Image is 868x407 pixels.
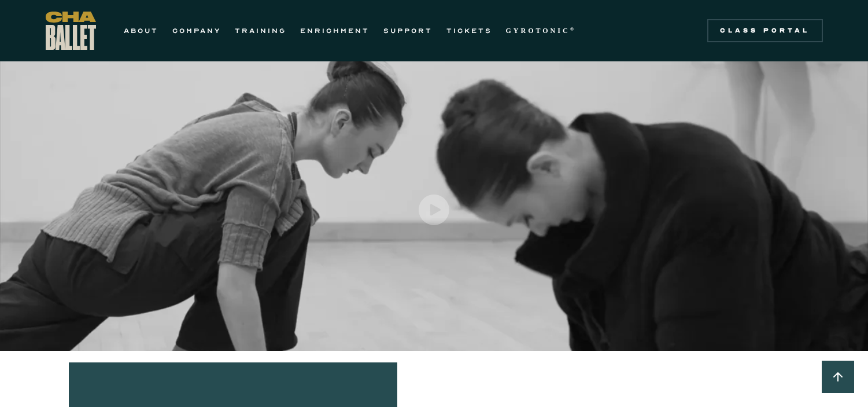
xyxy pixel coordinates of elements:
a: home [46,12,96,50]
strong: GYROTONIC [506,27,570,35]
a: ENRICHMENT [300,24,370,38]
a: SUPPORT [383,24,433,38]
div: Class Portal [714,26,816,35]
sup: ® [570,26,577,32]
a: TRAINING [235,24,286,38]
a: COMPANY [172,24,221,38]
a: Class Portal [707,19,823,42]
a: TICKETS [446,24,492,38]
a: ABOUT [124,24,158,38]
a: GYROTONIC® [506,24,577,38]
